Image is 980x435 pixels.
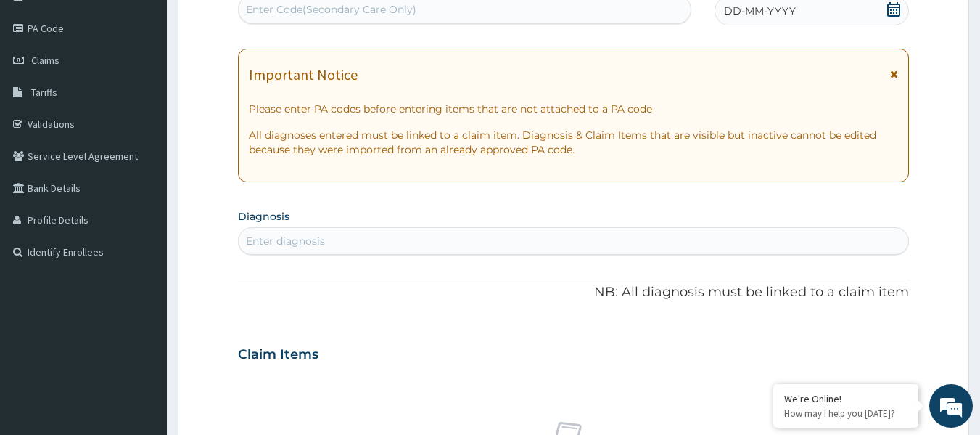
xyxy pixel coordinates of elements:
h3: Claim Items [238,347,318,363]
span: Claims [31,54,59,67]
div: We're Online! [784,392,907,405]
p: How may I help you today? [784,407,907,420]
h1: Important Notice [249,67,358,83]
span: We're online! [84,127,200,274]
p: All diagnoses entered must be linked to a claim item. Diagnosis & Claim Items that are visible bu... [249,128,899,157]
div: Enter diagnosis [246,234,325,248]
textarea: Type your message and hit 'Enter' [7,285,276,336]
p: NB: All diagnosis must be linked to a claim item [238,283,910,302]
span: DD-MM-YYYY [724,4,796,18]
label: Diagnosis [238,209,289,224]
img: d_794563401_company_1708531726252_794563401 [27,73,59,109]
p: Please enter PA codes before entering items that are not attached to a PA code [249,102,899,116]
span: Tariffs [31,86,57,99]
div: Chat with us now [75,81,244,100]
div: Enter Code(Secondary Care Only) [246,2,416,17]
div: Minimize live chat window [238,7,273,42]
